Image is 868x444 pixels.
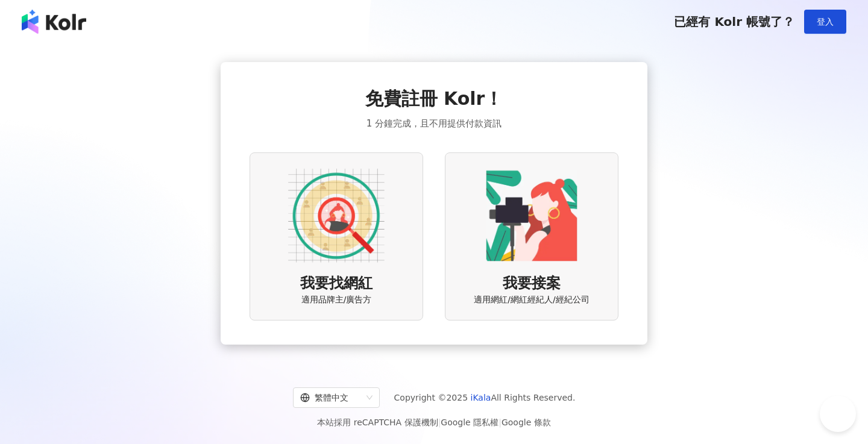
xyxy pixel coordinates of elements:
[301,294,372,306] span: 適用品牌主/廣告方
[288,167,385,264] img: AD identity option
[674,14,794,29] span: 已經有 Kolr 帳號了？
[498,417,502,427] span: |
[483,167,580,264] img: KOL identity option
[503,274,561,294] span: 我要接案
[817,17,834,27] span: 登入
[317,415,550,430] span: 本站採用 reCAPTCHA 保護機制
[471,393,491,402] a: iKala
[820,396,856,432] iframe: Help Scout Beacon - Open
[804,10,846,34] button: 登入
[366,116,502,131] span: 1 分鐘完成，且不用提供付款資訊
[438,417,441,427] span: |
[22,10,86,34] img: logo
[474,294,589,306] span: 適用網紅/網紅經紀人/經紀公司
[300,388,362,407] div: 繁體中文
[441,417,498,427] a: Google 隱私權
[394,390,576,405] span: Copyright © 2025 All Rights Reserved.
[300,274,373,294] span: 我要找網紅
[502,417,551,427] a: Google 條款
[365,86,503,111] span: 免費註冊 Kolr！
